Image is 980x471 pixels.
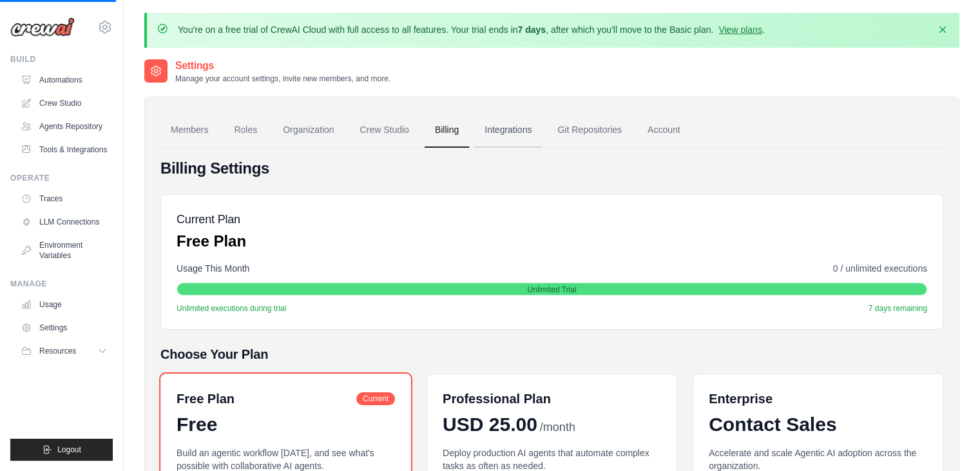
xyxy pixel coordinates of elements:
[15,235,113,266] a: Environment Variables
[356,392,395,405] span: Current
[443,413,537,436] span: USD 25.00
[224,113,267,148] a: Roles
[709,390,927,408] h6: Enterprise
[15,188,113,209] a: Traces
[869,303,927,314] span: 7 days remaining
[718,25,762,35] a: View plans
[15,70,113,90] a: Automations
[833,262,927,275] span: 0 / unlimited executions
[160,113,218,148] a: Members
[10,54,113,65] div: Build
[709,413,927,436] div: Contact Sales
[443,390,551,408] h6: Professional Plan
[15,317,113,338] a: Settings
[474,113,542,148] a: Integrations
[15,93,113,114] a: Crew Studio
[177,390,235,408] h6: Free Plan
[175,74,390,84] p: Manage your account settings, invite new members, and more.
[10,439,113,461] button: Logout
[547,113,632,148] a: Git Repositories
[916,409,980,471] iframe: Chat Widget
[178,23,765,36] p: You're on a free trial of CrewAI Cloud with full access to all features. Your trial ends in , aft...
[10,173,113,183] div: Operate
[15,341,113,361] button: Resources
[637,113,691,148] a: Account
[177,413,395,436] div: Free
[15,212,113,232] a: LLM Connections
[527,285,576,295] span: Unlimited Trial
[425,113,469,148] a: Billing
[177,231,246,252] p: Free Plan
[177,210,246,228] h5: Current Plan
[39,346,76,356] span: Resources
[175,58,390,74] h2: Settings
[160,345,943,363] h5: Choose Your Plan
[160,158,943,179] h4: Billing Settings
[177,262,249,275] span: Usage This Month
[15,294,113,315] a: Usage
[177,303,286,314] span: Unlimited executions during trial
[540,419,575,436] span: /month
[273,113,344,148] a: Organization
[10,17,75,37] img: Logo
[15,139,113,160] a: Tools & Integrations
[15,116,113,137] a: Agents Repository
[350,113,419,148] a: Crew Studio
[517,25,546,35] strong: 7 days
[10,279,113,289] div: Manage
[57,445,81,455] span: Logout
